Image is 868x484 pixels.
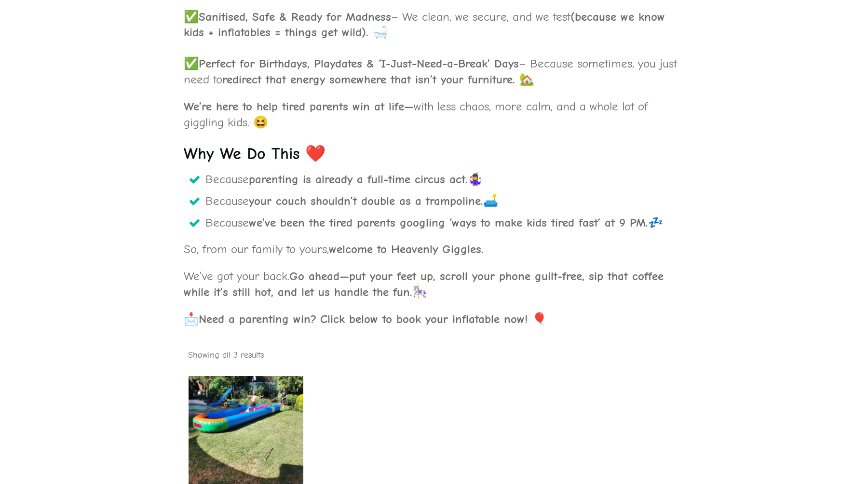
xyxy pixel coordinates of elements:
span: 🎈 [532,312,547,326]
img: logo_orange.svg [15,15,23,23]
strong: Sanitised, Safe & Ready for Madness [199,10,391,24]
div: Domain: [DOMAIN_NAME] [25,25,106,33]
img: website_grey.svg [15,25,23,33]
strong: Why We Do This ❤️ [184,144,325,163]
div: Keywords by Traffic [107,57,163,63]
span: Because 💤 [205,215,663,231]
p: So, from our family to yours, [184,242,684,269]
div: Domain Overview [37,57,86,63]
div: v 4.0.25 [27,15,47,23]
strong: redirect that energy somewhere that isn’t your furniture. 🏡 [222,72,534,86]
strong: Perfect for Birthdays, Playdates & ‘I-Just-Need-a-Break’ Days [199,56,519,70]
p: Showing all 3 results [188,344,680,366]
strong: Go ahead—put your feet up, scroll your phone guilt-free, sip that coffee while it’s still hot, an... [184,269,664,299]
strong: parenting is already a full-time circus act. [249,172,468,186]
img: tab_domain_overview_orange.svg [26,56,34,64]
span: 📩 [184,312,532,326]
span: with less chaos, more calm, and a whole lot of giggling kids. 😆 [184,99,648,129]
span: Because 🛋️ [205,193,498,209]
strong: We’re here to help tired parents win at life— [184,99,414,113]
strong: we’ve been the tired parents googling ‘ways to make kids tired fast’ at 9 PM. [249,215,648,229]
strong: Need a parenting win? [199,312,316,326]
img: tab_keywords_by_traffic_grey.svg [96,56,104,64]
strong: welcome to Heavenly Giggles. [329,242,484,256]
strong: your couch shouldn’t double as a trampoline. [249,194,483,208]
span: Because 🤹‍♀️ [205,171,483,188]
strong: Click below to book your inflatable now! [320,312,528,326]
p: We’ve got your back. 🎠 [184,269,684,311]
